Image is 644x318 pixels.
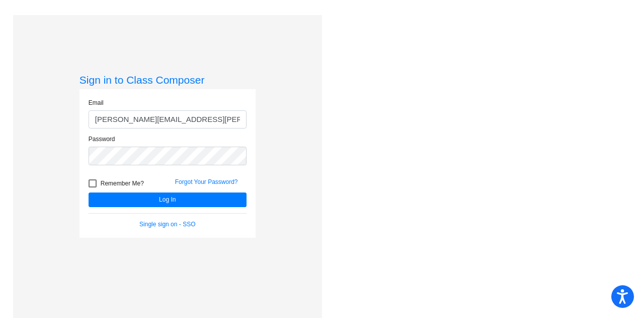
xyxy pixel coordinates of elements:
[89,135,115,144] label: Password
[139,221,195,228] a: Single sign on - SSO
[89,98,104,107] label: Email
[79,74,256,86] h3: Sign in to Class Composer
[101,177,144,189] span: Remember Me?
[175,178,238,185] a: Forgot Your Password?
[89,193,247,207] button: Log In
